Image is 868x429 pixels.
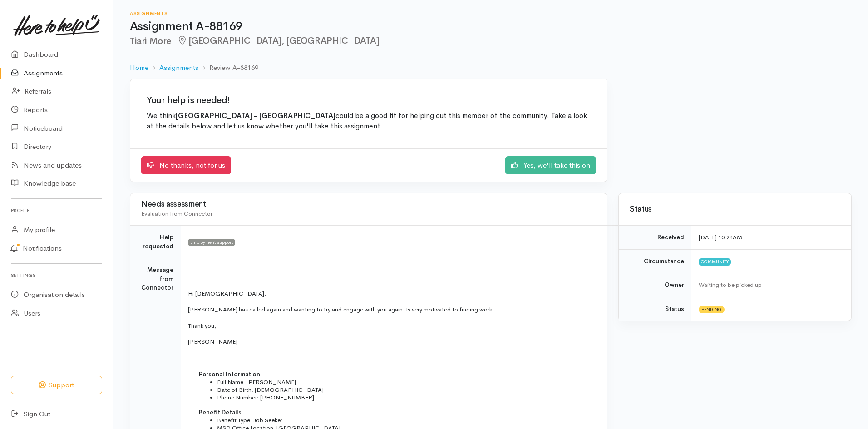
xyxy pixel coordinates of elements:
[699,281,840,290] div: Waiting to be picked up
[699,306,725,313] span: Pending
[147,95,591,105] h2: Your help is needed!
[505,156,596,175] a: Yes, we'll take this on
[198,63,258,73] li: Review A-88169
[159,63,198,73] a: Assignments
[619,297,691,321] td: Status
[147,111,591,132] p: We think could be a good fit for helping out this member of the community. Take a look at the det...
[130,63,148,73] a: Home
[699,258,731,266] span: Community
[130,226,181,258] td: Help requested
[217,416,616,424] li: Benefit Type: Job Seeker
[130,20,852,33] h1: Assignment A-88169
[141,200,596,209] h3: Needs assessment
[699,233,742,241] time: [DATE] 10:24AM
[141,156,231,175] a: No thanks, not for us
[217,394,616,401] li: Phone Number: [PHONE_NUMBER]
[130,36,852,46] h2: Tiari More
[630,205,840,214] h3: Status
[619,273,691,297] td: Owner
[217,378,616,386] li: Full Name: [PERSON_NAME]
[11,204,102,217] h6: Profile
[188,337,627,346] p: [PERSON_NAME]
[199,370,260,378] span: Personal Information
[188,321,627,330] p: Thank you,
[11,376,102,394] button: Support
[177,35,379,46] span: [GEOGRAPHIC_DATA], [GEOGRAPHIC_DATA]
[199,409,242,416] span: Benefit Details
[11,269,102,281] h6: Settings
[619,249,691,273] td: Circumstance
[130,57,852,79] nav: breadcrumb
[188,239,235,246] span: Employment support
[130,11,852,16] h6: Assignments
[217,386,616,394] li: Date of Birth: [DEMOGRAPHIC_DATA]
[141,210,212,217] span: Evaluation from Connector
[176,111,335,120] b: [GEOGRAPHIC_DATA] - [GEOGRAPHIC_DATA]
[619,226,691,250] td: Received
[188,305,627,314] p: [PERSON_NAME] has called again and wanting to try and engage with you again. Is very motivated to...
